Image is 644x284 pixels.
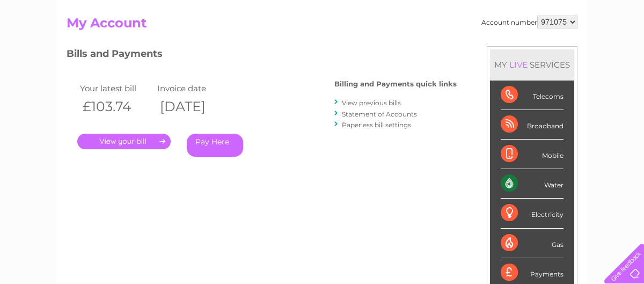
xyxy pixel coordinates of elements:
a: Contact [573,46,599,54]
a: Energy [482,46,506,54]
img: logo.png [23,28,77,61]
td: Invoice date [155,81,232,96]
a: Statement of Accounts [342,110,417,118]
div: Mobile [501,140,563,169]
a: Paperless bill settings [342,121,411,129]
div: Electricity [501,199,563,228]
div: MY SERVICES [490,49,574,80]
div: Water [501,169,563,199]
h4: Billing and Payments quick links [334,80,457,88]
div: Clear Business is a trading name of Verastar Limited (registered in [GEOGRAPHIC_DATA] No. 3667643... [69,6,576,52]
a: Water [455,46,475,54]
a: Log out [609,46,634,54]
a: Blog [551,46,566,54]
div: Broadband [501,110,563,140]
h3: Bills and Payments [67,46,457,65]
a: View previous bills [342,99,401,107]
a: Pay Here [187,134,243,157]
div: Account number [481,16,577,28]
a: . [77,134,171,149]
div: Telecoms [501,81,563,110]
div: LIVE [507,60,530,70]
div: Gas [501,229,563,258]
th: [DATE] [155,96,232,118]
th: £103.74 [77,96,155,118]
a: Telecoms [512,46,544,54]
a: 0333 014 3131 [442,5,516,19]
h2: My Account [67,16,577,36]
td: Your latest bill [77,81,155,96]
